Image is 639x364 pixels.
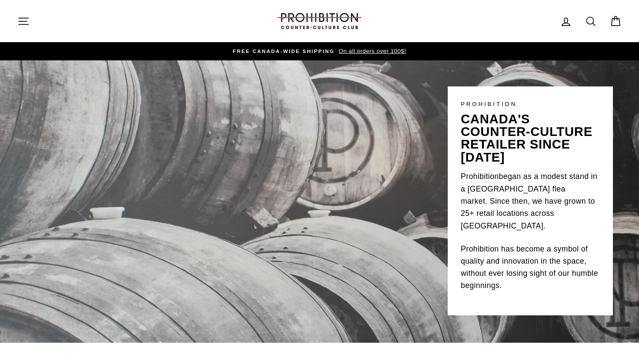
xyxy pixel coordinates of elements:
[20,46,619,56] a: FREE CANADA-WIDE SHIPPING On all orders over 100$!
[336,48,406,54] span: On all orders over 100$!
[461,113,600,164] p: canada's counter-culture retailer since [DATE]
[461,170,600,232] p: began as a modest stand in a [GEOGRAPHIC_DATA] flea market. Since then, we have grown to 25+ reta...
[233,49,335,54] span: FREE CANADA-WIDE SHIPPING
[461,99,600,109] p: PROHIBITION
[276,13,363,29] img: PROHIBITION COUNTER-CULTURE CLUB
[461,243,600,292] p: Prohibition has become a symbol of quality and innovation in the space, without ever losing sight...
[461,170,499,183] a: Prohibition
